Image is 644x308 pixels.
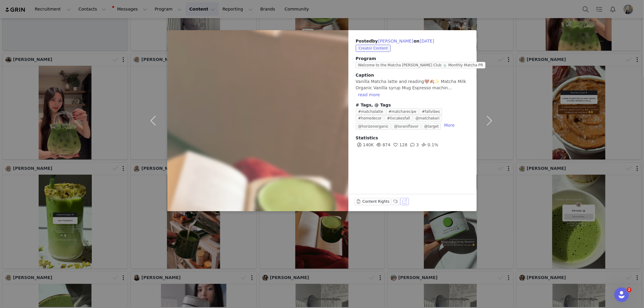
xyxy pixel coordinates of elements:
span: by [372,39,413,43]
span: Vanilla Matcha latte and reading🤎🍂✨ Matcha Milk Organic Vanilla syrup Mug Espresso machin... [356,79,466,90]
span: Caption [356,73,374,78]
span: Creator Content [356,45,391,52]
iframe: Intercom live chat [614,287,629,302]
button: [DATE] [419,37,434,45]
span: #matcharecipe [386,108,419,115]
span: 3 [409,142,419,147]
a: Welcome to the Matcha [PERSON_NAME] Club 🍵 Monthly Matcha PR [356,62,488,67]
button: read more [356,91,382,98]
button: Content Rights [354,198,391,205]
span: 874 [375,142,391,147]
span: # Tags, @ Tags [356,103,391,107]
span: #homedecor [356,115,384,122]
span: @target [422,123,441,130]
span: Statistics [356,135,378,140]
span: #matchalatte [356,108,386,115]
span: Welcome to the Matcha [PERSON_NAME] Club 🍵 Monthly Matcha PR [356,62,485,68]
span: 128 [392,142,408,147]
span: #fallvibes [419,108,442,115]
span: @toraniflavor [392,123,421,130]
button: [PERSON_NAME] [378,37,414,45]
span: Posted on [356,39,434,43]
button: More [442,122,457,129]
span: @horizonorganic [356,123,391,130]
span: 140K [356,142,374,147]
span: @matchakari [413,115,442,122]
span: Program [356,56,469,62]
span: 0.1% [420,142,438,147]
span: #livcakesfall [385,115,412,122]
span: 2 [627,287,632,292]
